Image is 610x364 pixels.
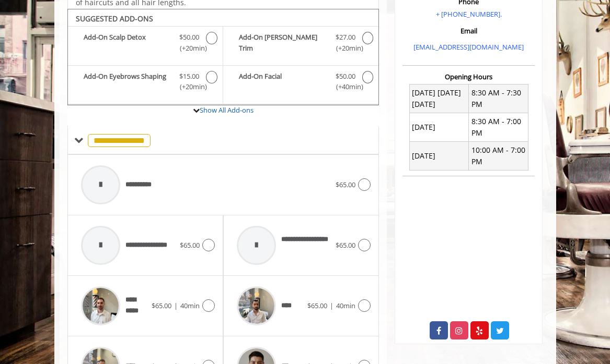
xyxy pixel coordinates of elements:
td: [DATE] [DATE] [DATE] [409,84,468,113]
label: Add-On Facial [228,71,373,95]
a: + [PHONE_NUMBER]. [436,9,502,19]
span: (+20min ) [178,81,201,92]
span: $15.00 [179,71,199,82]
span: (+40min ) [333,81,356,92]
label: Add-On Scalp Detox [73,32,217,56]
span: $50.00 [179,32,199,43]
span: $65.00 [336,240,355,250]
td: [DATE] [409,142,468,171]
span: 40min [180,301,200,310]
span: (+20min ) [178,43,201,54]
td: [DATE] [409,113,468,142]
span: | [174,301,178,310]
b: Add-On Scalp Detox [84,32,173,54]
h3: Opening Hours [402,73,535,80]
div: The Made Man Master Haircut Add-onS [67,9,379,106]
b: Add-On Eyebrows Shaping [84,71,173,93]
span: (+20min ) [333,43,356,54]
a: Show All Add-ons [200,105,254,115]
td: 10:00 AM - 7:00 PM [469,142,528,171]
b: Add-On Facial [239,71,329,93]
span: $65.00 [152,301,171,310]
td: 8:30 AM - 7:00 PM [469,113,528,142]
span: $50.00 [336,71,355,82]
b: Add-On [PERSON_NAME] Trim [239,32,329,54]
span: 40min [336,301,355,310]
a: [EMAIL_ADDRESS][DOMAIN_NAME] [413,42,524,52]
label: Add-On Beard Trim [228,32,373,56]
label: Add-On Eyebrows Shaping [73,71,217,95]
h3: Email [405,27,532,34]
td: 8:30 AM - 7:30 PM [469,84,528,113]
span: $65.00 [336,180,355,189]
span: | [330,301,333,310]
span: $27.00 [336,32,355,43]
span: $65.00 [307,301,327,310]
b: SUGGESTED ADD-ONS [76,14,153,23]
span: $65.00 [180,240,200,250]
